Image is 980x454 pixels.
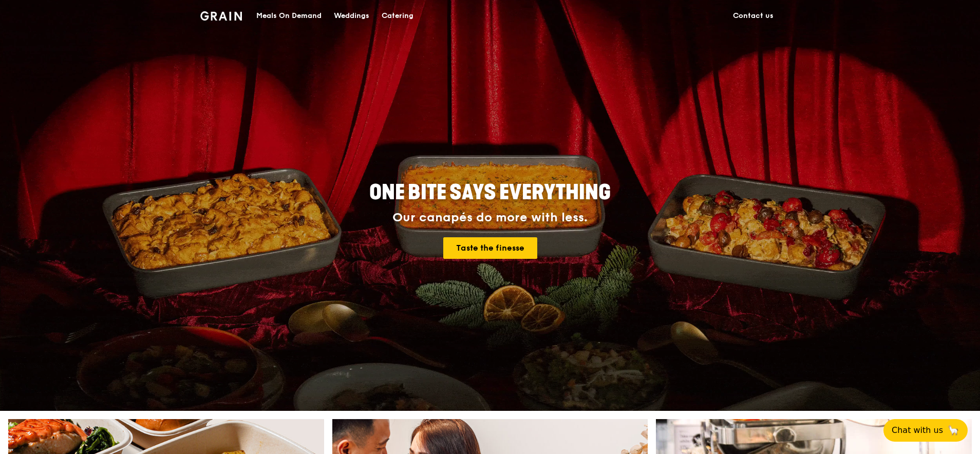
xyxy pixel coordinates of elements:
a: Taste the finesse [443,237,537,259]
div: Meals On Demand [256,1,322,31]
a: Catering [375,1,420,31]
a: Weddings [328,1,375,31]
a: Contact us [727,1,780,31]
img: Grain [200,11,242,21]
span: ONE BITE SAYS EVERYTHING [369,180,611,205]
div: Weddings [334,1,369,31]
div: Catering [382,1,413,31]
button: Chat with us🦙 [883,419,968,442]
span: 🦙 [947,424,959,437]
span: Chat with us [892,424,943,437]
div: Our canapés do more with less. [305,211,675,225]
